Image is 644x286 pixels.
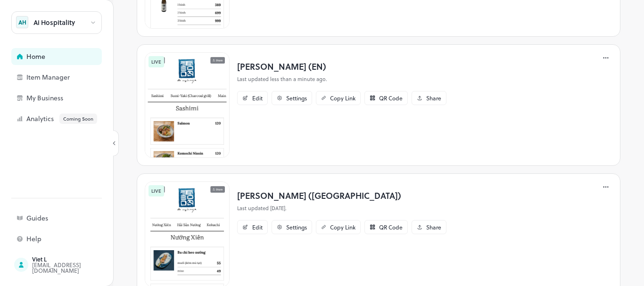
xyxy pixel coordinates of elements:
p: Last updated [DATE]. [237,204,446,212]
div: LIVE [149,185,164,196]
p: [PERSON_NAME] (EN) [237,60,446,73]
div: Viet L [32,256,121,262]
div: Edit [252,95,263,101]
div: Coming Soon [59,114,97,124]
div: Item Manager [26,74,121,81]
div: AH [16,16,28,28]
div: QR Code [379,95,403,101]
div: Copy Link [330,224,355,230]
div: [EMAIL_ADDRESS][DOMAIN_NAME] [32,262,121,273]
div: Share [426,224,441,230]
div: Ai Hospitality [33,19,75,26]
div: Settings [286,95,307,101]
div: Share [426,95,441,101]
img: 1756110967253r37mslb48wb.png [145,52,230,158]
div: Analytics [26,114,121,124]
div: Settings [286,224,307,230]
div: My Business [26,95,121,101]
p: [PERSON_NAME] ([GEOGRAPHIC_DATA]) [237,189,446,202]
div: Guides [26,215,121,221]
div: LIVE [149,56,164,67]
p: Last updated less than a minute ago. [237,75,446,83]
div: Edit [252,224,263,230]
div: QR Code [379,224,403,230]
div: Copy Link [330,95,355,101]
div: Home [26,53,121,60]
div: Help [26,236,121,242]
